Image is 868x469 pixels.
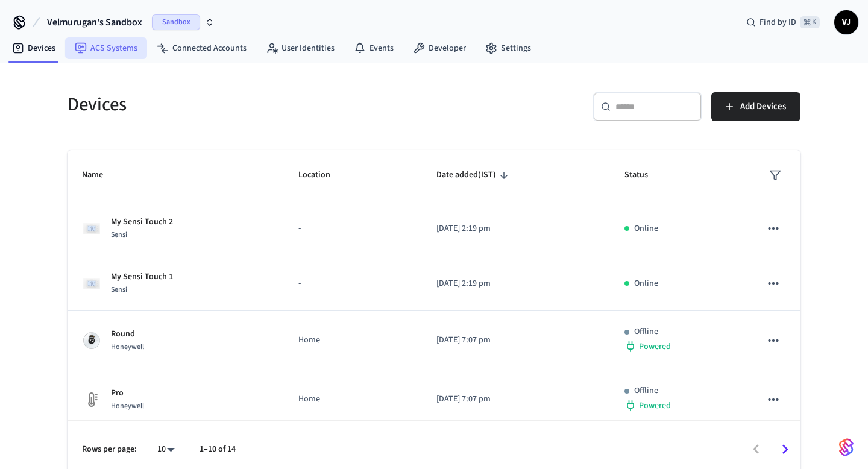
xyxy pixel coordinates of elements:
[634,222,658,235] p: Online
[634,326,658,338] p: Offline
[436,334,596,347] p: [DATE] 7:07 pm
[298,222,407,235] p: -
[403,37,476,59] a: Developer
[151,441,180,458] div: 10
[65,37,147,59] a: ACS Systems
[298,277,407,290] p: -
[111,342,144,352] span: Honeywell
[298,166,346,184] span: Location
[111,271,173,283] p: My Sensi Touch 1
[111,285,127,295] span: Sensi
[82,443,137,456] p: Rows per page:
[111,387,144,400] p: Pro
[111,328,144,341] p: Round
[82,274,101,293] img: Sensi Smart Thermostat (White)
[711,92,800,121] button: Add Devices
[82,166,119,184] span: Name
[436,393,596,406] p: [DATE] 7:07 pm
[436,277,596,290] p: [DATE] 2:19 pm
[111,401,144,411] span: Honeywell
[771,435,799,464] button: Go to next page
[476,37,541,59] a: Settings
[634,385,658,397] p: Offline
[436,166,512,184] span: Date added(IST)
[639,400,671,412] span: Powered
[298,334,407,347] p: Home
[2,37,65,59] a: Devices
[200,443,236,456] p: 1–10 of 14
[111,230,127,240] span: Sensi
[759,16,796,28] span: Find by ID
[68,92,427,117] h5: Devices
[634,277,658,290] p: Online
[740,99,786,115] span: Add Devices
[344,37,403,59] a: Events
[47,15,142,30] span: Velmurugan's Sandbox
[256,37,344,59] a: User Identities
[737,11,829,33] div: Find by ID⌘ K
[835,11,857,33] span: VJ
[82,219,101,238] img: Sensi Smart Thermostat (White)
[147,37,256,59] a: Connected Accounts
[436,222,596,235] p: [DATE] 2:19 pm
[839,438,854,457] img: SeamLogoGradient.69752ec5.svg
[834,10,858,34] button: VJ
[624,166,664,184] span: Status
[111,216,173,228] p: My Sensi Touch 2
[82,331,101,350] img: honeywell_round
[152,14,200,30] span: Sandbox
[82,390,101,409] img: thermostat_fallback
[298,393,407,406] p: Home
[639,341,671,353] span: Powered
[800,16,820,28] span: ⌘ K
